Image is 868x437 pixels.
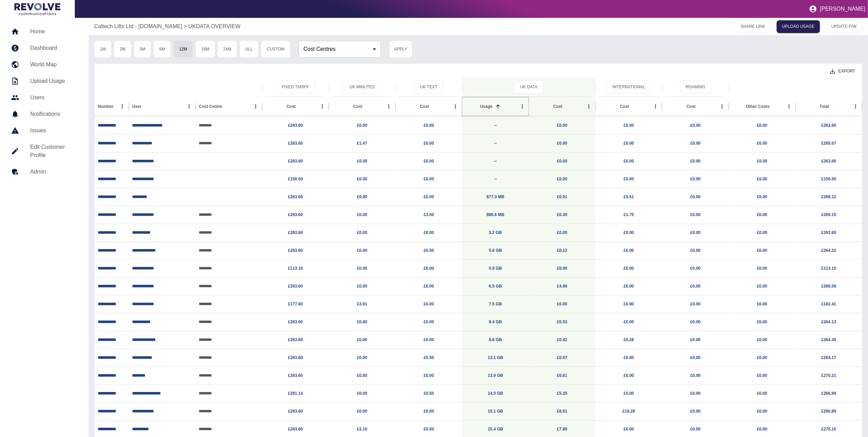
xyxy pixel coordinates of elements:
button: Cost column menu [384,102,394,111]
button: International [607,80,651,94]
a: £0.00 [690,284,701,289]
a: £263.60 [821,123,836,128]
a: Home [5,23,83,40]
a: £0.00 [690,266,701,271]
button: [PERSON_NAME] [806,2,868,16]
a: £0.00 [757,248,767,253]
a: £0.90 [624,302,634,306]
a: -- [494,141,497,146]
a: Issues [5,122,83,139]
a: £0.53 [557,320,567,324]
a: £263.60 [288,337,303,342]
a: Caltech Lifts Ltd - [DOMAIN_NAME] [94,22,182,31]
a: £0.00 [424,141,434,146]
a: £263.60 [288,123,303,128]
a: £268.58 [821,284,836,289]
div: Other Costs [746,104,770,109]
a: £0.00 [557,123,567,128]
a: £4.98 [557,284,567,289]
a: £261.14 [288,391,303,396]
a: 677.3 MB [487,194,505,199]
a: £1.75 [624,212,634,217]
button: Cost column menu [317,102,327,111]
a: £0.00 [757,427,767,432]
a: £0.50 [424,391,434,396]
a: £263.60 [288,159,303,164]
a: £0.00 [557,302,567,306]
button: Export [825,65,861,78]
a: £0.00 [357,266,367,271]
button: User column menu [184,102,194,111]
a: £275.10 [821,427,836,432]
a: £0.00 [757,284,767,289]
a: £1.47 [357,141,367,146]
a: £264.22 [821,248,836,253]
button: 6M [153,41,171,58]
a: Notifications [5,106,83,122]
a: £0.00 [757,320,767,324]
a: UPLOAD USAGE [777,20,820,33]
a: 5.6 GB [489,248,502,253]
a: £0.00 [690,159,701,164]
button: Cost column menu [651,102,660,111]
a: £0.00 [624,230,634,235]
a: £270.21 [821,373,836,378]
a: £0.00 [424,302,434,306]
a: £0.28 [624,337,634,342]
a: £0.00 [557,141,567,146]
a: £0.00 [624,248,634,253]
a: £0.00 [557,266,567,271]
a: £0.00 [624,373,634,378]
a: £0.00 [424,373,434,378]
a: £0.00 [624,159,634,164]
a: £0.30 [557,212,567,217]
a: £263.60 [288,320,303,324]
h5: World Map [30,60,78,69]
a: £0.00 [357,177,367,181]
a: £0.12 [557,248,567,253]
a: £0.00 [757,123,767,128]
div: Cost Centre [199,104,222,109]
a: £0.00 [357,212,367,217]
button: Usage column menu [518,102,527,111]
a: 14.0 GB [488,391,503,396]
a: £0.00 [690,320,701,324]
a: Users [5,89,83,106]
a: £0.00 [757,177,767,181]
a: £0.00 [424,266,434,271]
a: £0.00 [757,194,767,199]
a: £113.10 [288,266,303,271]
a: £263.60 [288,212,303,217]
a: £264.17 [821,355,836,360]
a: World Map [5,56,83,73]
a: £263.60 [288,373,303,378]
a: £5.51 [624,194,634,199]
a: 3.2 GB [489,230,502,235]
a: £3.50 [424,212,434,217]
a: £265.07 [821,141,836,146]
div: Cost [420,104,429,109]
a: £0.00 [357,355,367,360]
a: £0.00 [757,302,767,306]
h5: Upload Usage [30,77,78,85]
button: SHARE LINK [735,20,771,33]
a: £0.00 [757,212,767,217]
a: £182.41 [821,302,836,306]
a: £0.00 [357,123,367,128]
a: Upload Usage [5,73,83,89]
a: £0.50 [424,248,434,253]
a: £3.91 [357,302,367,306]
a: £0.00 [757,159,767,164]
a: -- [494,177,497,181]
a: Admin [5,164,83,180]
button: 24M [218,41,237,58]
div: Cost [553,104,563,109]
p: > [184,22,187,31]
a: £7.90 [557,427,567,432]
a: £19.28 [623,409,635,414]
a: 15.4 GB [488,427,503,432]
a: £0.00 [690,177,701,181]
a: £0.00 [424,230,434,235]
a: -- [494,159,497,164]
